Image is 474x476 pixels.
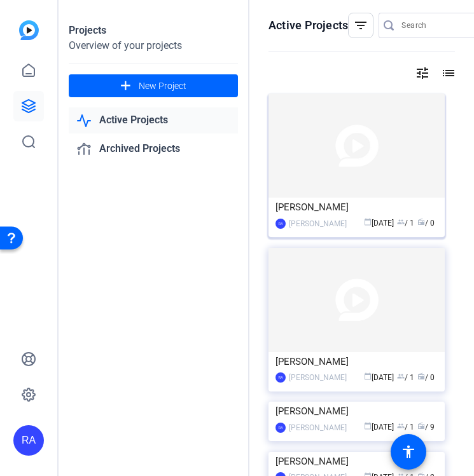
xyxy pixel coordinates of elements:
[69,136,238,162] a: Archived Projects
[69,107,238,133] a: Active Projects
[417,373,435,382] span: / 0
[417,219,435,228] span: / 0
[289,371,347,384] div: [PERSON_NAME]
[275,372,286,383] div: RA
[364,219,394,228] span: [DATE]
[397,373,414,382] span: / 1
[364,373,394,382] span: [DATE]
[139,79,186,93] span: New Project
[275,352,438,371] div: [PERSON_NAME]
[13,425,44,456] div: RA
[397,423,414,432] span: / 1
[415,65,430,81] mat-icon: tune
[440,65,455,81] mat-icon: list
[69,38,238,53] div: Overview of your projects
[364,423,394,432] span: [DATE]
[397,219,414,228] span: / 1
[275,198,438,217] div: [PERSON_NAME]
[397,422,405,430] span: group
[275,423,286,433] div: RA
[275,219,286,229] div: RA
[289,421,347,434] div: [PERSON_NAME]
[364,372,372,380] span: calendar_today
[417,372,425,380] span: radio
[397,372,405,380] span: group
[364,218,372,226] span: calendar_today
[289,217,347,230] div: [PERSON_NAME]
[417,218,425,226] span: radio
[19,20,39,40] img: blue-gradient.svg
[353,18,368,33] mat-icon: filter_list
[268,18,348,33] h1: Active Projects
[275,402,438,421] div: [PERSON_NAME]
[69,23,238,38] div: Projects
[417,423,435,432] span: / 9
[275,452,438,471] div: [PERSON_NAME]
[417,422,425,430] span: radio
[364,422,372,430] span: calendar_today
[401,444,416,459] mat-icon: accessibility
[69,74,238,97] button: New Project
[118,78,134,94] mat-icon: add
[397,218,405,226] span: group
